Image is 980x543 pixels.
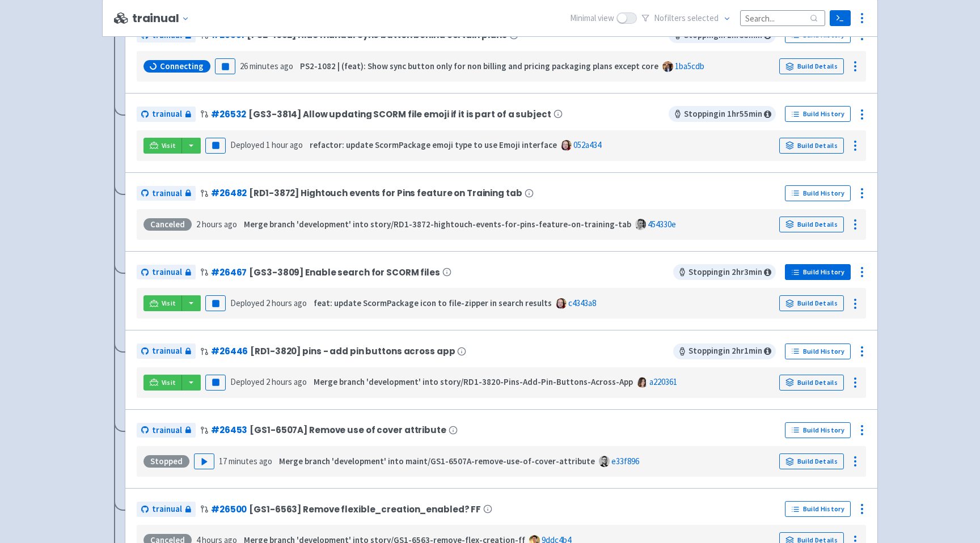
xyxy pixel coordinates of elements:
[152,503,182,516] span: trainual
[249,504,481,514] span: [GS1-6563] Remove flexible_creation_enabled? FF
[244,219,631,230] strong: Merge branch 'development' into story/RD1-3872-hightouch-events-for-pins-feature-on-training-tab
[279,456,595,466] strong: Merge branch 'development' into maint/GS1-6507A-remove-use-of-cover-attribute
[152,266,182,279] span: trainual
[785,185,851,201] a: Build History
[230,298,307,308] span: Deployed
[205,138,226,154] button: Pause
[196,219,237,230] time: 2 hours ago
[654,12,719,25] span: No filter s
[215,58,235,74] button: Pause
[249,188,522,198] span: [RD1-3872] Hightouch events for Pins feature on Training tab
[211,345,248,357] a: #26446
[137,343,196,359] a: trainual
[230,139,303,150] span: Deployed
[143,455,189,468] div: Stopped
[211,187,247,199] a: #26482
[143,295,182,311] a: Visit
[779,58,844,74] a: Build Details
[779,217,844,232] a: Build Details
[152,108,182,121] span: trainual
[673,264,776,280] span: Stopping in 2 hr 3 min
[162,141,176,150] span: Visit
[211,424,247,436] a: #26453
[132,12,194,25] button: trainual
[219,456,272,466] time: 17 minutes ago
[137,502,196,517] a: trainual
[205,295,226,311] button: Pause
[648,219,676,230] a: 454330e
[137,186,196,201] a: trainual
[779,295,844,311] a: Build Details
[611,456,639,466] a: e33f896
[143,218,192,231] div: Canceled
[266,376,307,387] time: 2 hours ago
[673,343,776,359] span: Stopping in 2 hr 1 min
[300,61,658,71] strong: PS2-1082 | (feat): Show sync button only for non billing and pricing packaging plans except core
[669,106,776,122] span: Stopping in 1 hr 55 min
[152,424,182,437] span: trainual
[266,139,303,150] time: 1 hour ago
[785,501,851,517] a: Build History
[785,264,851,280] a: Build History
[785,422,851,438] a: Build History
[573,139,601,150] a: 052a434
[137,265,196,280] a: trainual
[740,10,825,26] input: Search...
[162,378,176,387] span: Visit
[779,375,844,391] a: Build Details
[250,346,455,356] span: [RD1-3820] pins - add pin buttons across app
[160,61,204,72] span: Connecting
[137,423,196,438] a: trainual
[240,61,293,71] time: 26 minutes ago
[194,453,214,469] button: Play
[675,61,704,71] a: 1ba5cdb
[785,343,851,359] a: Build History
[250,425,446,435] span: [GS1-6507A] Remove use of cover attribute
[211,108,246,120] a: #26532
[570,12,614,25] span: Minimal view
[785,106,851,122] a: Build History
[314,376,633,387] strong: Merge branch 'development' into story/RD1-3820-Pins-Add-Pin-Buttons-Across-App
[152,187,182,200] span: trainual
[649,376,677,387] a: a220361
[211,266,247,278] a: #26467
[248,109,551,119] span: [GS3-3814] Allow updating SCORM file emoji if it is part of a subject
[137,107,196,122] a: trainual
[310,139,557,150] strong: refactor: update ScormPackage emoji type to use Emoji interface
[266,298,307,308] time: 2 hours ago
[249,268,440,277] span: [GS3-3809] Enable search for SCORM files
[687,12,719,23] span: selected
[779,138,844,154] a: Build Details
[779,453,844,469] a: Build Details
[230,376,307,387] span: Deployed
[143,375,182,391] a: Visit
[143,138,182,154] a: Visit
[211,503,247,515] a: #26500
[568,298,596,308] a: c4343a8
[205,375,226,391] button: Pause
[830,10,851,26] a: Terminal
[314,298,552,308] strong: feat: update ScormPackage icon to file-zipper in search results
[152,345,182,358] span: trainual
[162,299,176,308] span: Visit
